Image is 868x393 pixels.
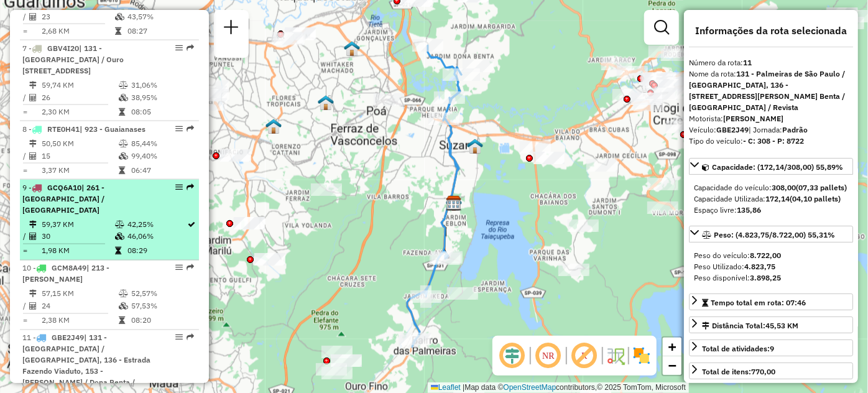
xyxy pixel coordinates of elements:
div: Nome da rota: [689,68,853,113]
i: Total de Atividades [29,13,37,21]
strong: - C: 308 - P: 8722 [743,136,804,146]
div: Espaço livre: [694,205,848,216]
strong: 8.722,00 [750,251,781,260]
img: 630 UDC Light WCL Jardim Santa Helena [467,138,483,154]
span: Exibir rótulo [570,341,599,371]
div: Atividade não roteirizada - N B DA S CORREA BAR [374,93,405,106]
span: Peso do veículo: [694,251,781,260]
td: = [22,25,29,37]
i: % de utilização da cubagem [119,94,128,101]
div: Atividade não roteirizada - JGB RESTAURANTE LTDA [657,77,688,90]
div: Atividade não roteirizada - PADARIA E CONFEITARI [826,7,857,20]
img: DS Teste [265,118,282,134]
i: % de utilização do peso [115,221,124,228]
div: Atividade não roteirizada - ERIKA CAVALCANTE DE [198,80,229,93]
td: 59,37 KM [41,218,114,231]
span: GBE2J49 [52,333,84,343]
div: Atividade não roteirizada - ROSANA PINTO DE REZE [666,121,697,133]
strong: [PERSON_NAME] [723,114,783,123]
div: Atividade não roteirizada - MICHAEL MARQUES BATI [274,33,305,45]
i: % de utilização do peso [119,81,128,89]
em: Opções [175,44,183,52]
div: Atividade não roteirizada - ANA CLARA LUZIA XAVI [558,264,589,276]
span: Tempo total em rota: 07:46 [711,298,806,307]
div: Atividade não roteirizada - CLAUDIA VIEIRA DE AN [220,149,251,162]
td: 38,95% [131,91,193,104]
span: 8 - [22,124,145,134]
a: Distância Total:45,53 KM [689,317,853,333]
td: = [22,245,29,257]
img: CDD Suzano [446,195,462,211]
td: 08:20 [131,315,193,327]
span: + [668,339,676,354]
div: Atividade não roteirizada - DANIELA DOS SANTOS S [640,73,672,85]
em: Rota exportada [187,125,194,132]
strong: Padrão [782,125,808,134]
div: Tipo do veículo: [689,136,853,147]
td: 1,98 KM [41,245,114,257]
td: = [22,164,29,177]
h4: Informações da rota selecionada [689,25,853,37]
i: % de utilização da cubagem [119,152,128,160]
div: Distância Total: [702,320,798,331]
i: Total de Atividades [29,152,37,160]
strong: 308,00 [772,183,796,192]
span: | 923 - Guaianases [80,124,145,134]
div: Atividade não roteirizada - EDILSON MATOS [520,141,551,154]
div: Atividade não roteirizada - Rafael souza lopes O [533,152,565,164]
div: Map data © contributors,© 2025 TomTom, Microsoft [428,382,689,393]
td: 31,06% [131,79,193,91]
i: % de utilização do peso [119,140,128,147]
td: 57,15 KM [41,288,118,300]
span: Capacidade: (172,14/308,00) 55,89% [712,162,843,172]
strong: (04,10 pallets) [790,194,841,203]
div: Atividade não roteirizada - 60.153.204 LUANA BUREI LINARES DA SILVA [631,93,662,105]
span: 9 - [22,183,104,215]
td: 59,74 KM [41,79,118,91]
div: Atividade não roteirizada - GOLD VALLE COMERCIO [196,86,227,98]
a: Peso: (4.823,75/8.722,00) 55,31% [689,226,853,243]
strong: 9 [770,344,774,353]
div: Atividade não roteirizada - SHIGUEO SUPERMERCADO [316,363,347,376]
td: = [22,315,29,327]
td: 57,53% [131,300,193,313]
strong: 4.823,75 [744,262,775,271]
span: | 213 - [PERSON_NAME] [22,264,109,284]
div: Atividade não roteirizada - ANDRE LUIZ DA SILVA [642,76,673,88]
img: 607 UDC Full Ferraz de Vasconcelos [318,95,334,111]
span: | [463,383,464,392]
span: | 131 - [GEOGRAPHIC_DATA] / Ouro [STREET_ADDRESS] [22,44,124,75]
div: Atividade não roteirizada - CRISTIANE SILVA CHAM [321,346,353,358]
div: Número da rota: [689,57,853,68]
i: Tempo total em rota [115,27,121,35]
div: Atividade não roteirizada - ECO POSTO BELLA CITT [661,49,692,61]
div: Atividade não roteirizada - MOURA E VIEIRA PIZZA [647,88,678,100]
td: 2,38 KM [41,315,118,327]
div: Atividade não roteirizada - OSMAN RODRIGUES DOS [272,32,303,44]
span: 10 - [22,264,109,284]
a: Leaflet [431,383,461,392]
a: Tempo total em rota: 07:46 [689,294,853,310]
span: GBV4I20 [47,44,79,53]
strong: GBE2J49 [716,125,749,134]
strong: 770,00 [751,367,775,376]
img: Fluxo de ruas [606,346,626,366]
strong: 131 - Palmeiras de São Paulo / [GEOGRAPHIC_DATA], 136 - [STREET_ADDRESS][PERSON_NAME] Benta / [GE... [689,69,845,112]
img: Exibir/Ocultar setores [632,346,652,366]
a: Zoom out [663,356,681,375]
td: / [22,300,29,313]
em: Rota exportada [187,183,194,191]
div: Atividade não roteirizada - SOUTELO [655,86,686,99]
span: GCQ6A10 [47,183,81,192]
em: Rota exportada [187,44,194,52]
td: = [22,106,29,118]
span: GCM8A49 [52,264,86,273]
div: Atividade não roteirizada - LA CECY PAES E DOCES LTDA [634,99,665,111]
div: Atividade não roteirizada - PANIFICADORA E MINIM [617,66,648,78]
div: Atividade não roteirizada - ANA PAULA DE SOUZA L [647,178,678,190]
div: Atividade não roteirizada - 57.909.991 FLAVIANO DE LIMA TOBIAS [649,45,680,58]
td: 06:47 [131,164,193,177]
td: 50,50 KM [41,137,118,150]
td: / [22,91,29,104]
i: Distância Total [29,290,37,298]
